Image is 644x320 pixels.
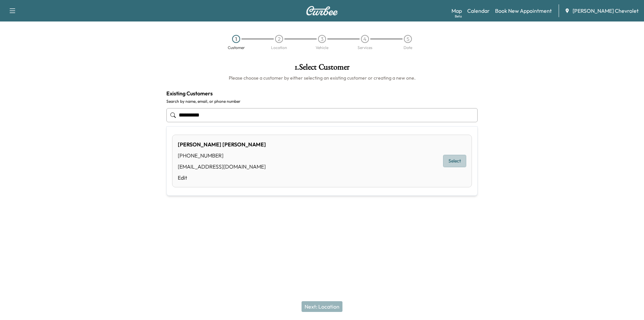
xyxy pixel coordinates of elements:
[275,35,283,43] div: 2
[495,7,552,15] a: Book New Appointment
[166,89,478,97] h4: Existing Customers
[166,99,478,104] label: Search by name, email, or phone number
[358,46,372,50] div: Services
[228,46,245,50] div: Customer
[404,35,412,43] div: 5
[316,46,328,50] div: Vehicle
[306,6,338,15] img: Curbee Logo
[178,151,266,159] div: [PHONE_NUMBER]
[232,35,240,43] div: 1
[361,35,369,43] div: 4
[178,163,266,171] div: [EMAIL_ADDRESS][DOMAIN_NAME]
[318,35,326,43] div: 3
[573,7,639,15] span: [PERSON_NAME] Chevrolet
[467,7,490,15] a: Calendar
[404,46,412,50] div: Date
[166,75,478,81] h6: Please choose a customer by either selecting an existing customer or creating a new one.
[443,155,466,167] button: Select
[451,7,462,15] a: MapBeta
[178,174,266,182] a: Edit
[178,140,266,148] div: [PERSON_NAME] [PERSON_NAME]
[271,46,287,50] div: Location
[455,14,462,19] div: Beta
[166,63,478,75] h1: 1 . Select Customer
